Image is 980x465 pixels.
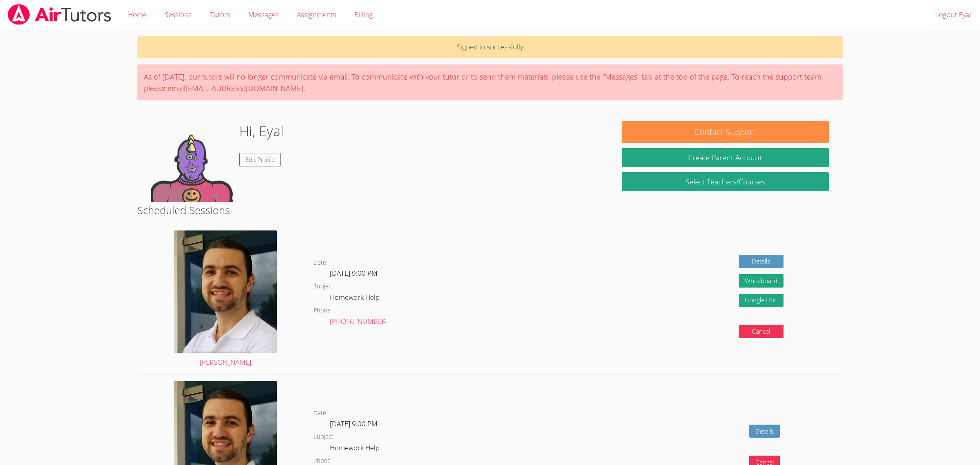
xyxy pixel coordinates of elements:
a: [PERSON_NAME] [174,230,277,368]
a: Details [749,425,780,438]
dt: Date [313,408,326,418]
button: Create Parent Account [622,148,829,167]
button: Whiteboard [739,274,784,288]
a: Edit Profile [239,153,281,166]
span: [DATE] 9:00 PM [330,268,377,278]
img: airtutors_banner-c4298cdbf04f3fff15de1276eac7730deb9818008684d7c2e4769d2f7ddbe033.png [7,4,112,25]
img: Tom%20Professional%20Picture%20(Profile).jpg [174,230,277,353]
a: [PHONE_NUMBER] [330,317,388,326]
span: Messages [248,10,279,19]
a: Google Doc [739,294,784,307]
div: As of [DATE], our tutors will no longer communicate via email. To communicate with your tutor or ... [137,64,843,100]
dt: Subject [313,432,333,442]
a: Select Teachers/Courses [622,172,829,191]
dd: Homework Help [330,442,381,456]
dd: Homework Help [330,292,381,306]
dt: Date [313,258,326,268]
button: Cancel [739,325,784,338]
dt: Phone [313,306,331,316]
p: Signed in successfully [137,36,843,58]
button: Contact Support [622,121,829,143]
img: default.png [151,121,233,202]
h1: Hi, Eyal [239,121,284,142]
span: [DATE] 9:00 PM [330,419,377,428]
h2: Scheduled Sessions [137,202,843,218]
dt: Subject [313,281,333,292]
a: Details [739,255,784,268]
